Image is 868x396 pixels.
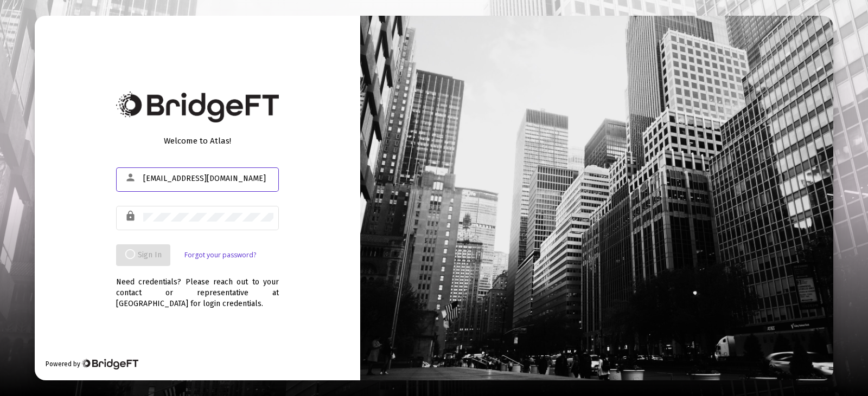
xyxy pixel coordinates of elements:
[125,210,138,223] mat-icon: lock
[46,359,138,369] div: Powered by
[116,244,170,266] button: Sign In
[81,359,138,369] img: Bridge Financial Technology Logo
[116,266,279,309] div: Need credentials? Please reach out to your contact or representative at [GEOGRAPHIC_DATA] for log...
[143,174,273,183] input: Email or Username
[125,171,138,184] mat-icon: person
[116,92,279,122] img: Bridge Financial Technology Logo
[116,135,279,146] div: Welcome to Atlas!
[125,250,162,259] span: Sign In
[184,250,256,261] a: Forgot your password?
